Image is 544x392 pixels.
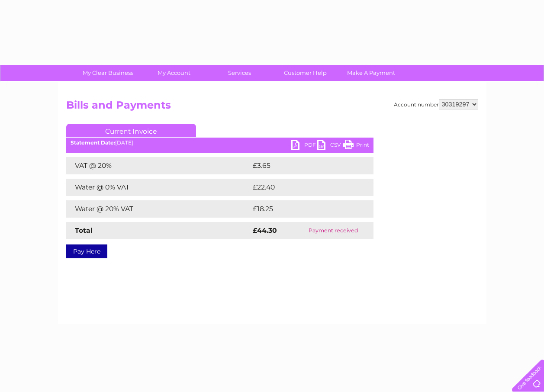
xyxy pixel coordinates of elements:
a: Pay Here [66,244,107,258]
strong: £44.30 [253,226,277,235]
b: Statement Date: [71,139,115,146]
a: Current Invoice [66,124,196,137]
a: PDF [291,140,317,152]
a: My Clear Business [72,65,144,81]
a: Print [343,140,369,152]
a: Make A Payment [335,65,407,81]
td: Water @ 20% VAT [66,200,251,218]
div: Account number [394,99,478,109]
a: My Account [138,65,209,81]
td: £22.40 [251,179,356,196]
td: £3.65 [251,157,353,174]
td: Payment received [293,222,373,239]
strong: Total [75,226,93,235]
a: Services [204,65,275,81]
div: [DATE] [66,140,373,146]
td: £18.25 [251,200,355,218]
a: CSV [317,140,343,152]
a: Customer Help [270,65,341,81]
h2: Bills and Payments [66,99,478,116]
td: Water @ 0% VAT [66,179,251,196]
td: VAT @ 20% [66,157,251,174]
